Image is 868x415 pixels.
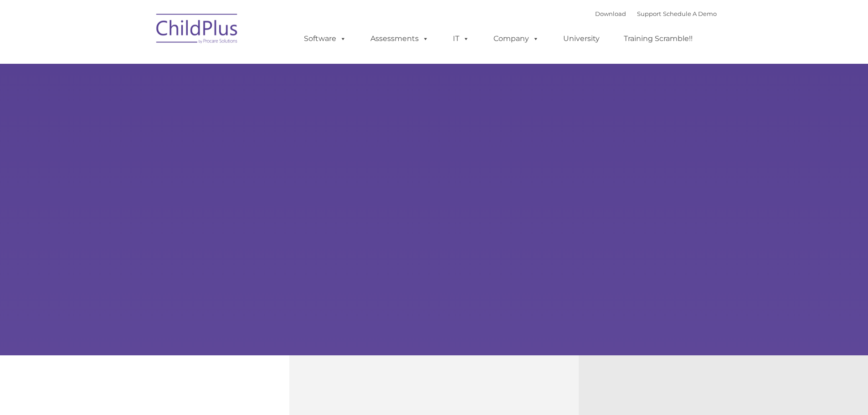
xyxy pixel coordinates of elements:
[637,10,661,17] a: Support
[444,30,478,48] a: IT
[663,10,717,17] a: Schedule A Demo
[554,30,609,48] a: University
[595,10,717,17] font: |
[615,30,702,48] a: Training Scramble!!
[295,30,355,48] a: Software
[152,7,243,53] img: ChildPlus by Procare Solutions
[595,10,626,17] a: Download
[484,30,548,48] a: Company
[361,30,438,48] a: Assessments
